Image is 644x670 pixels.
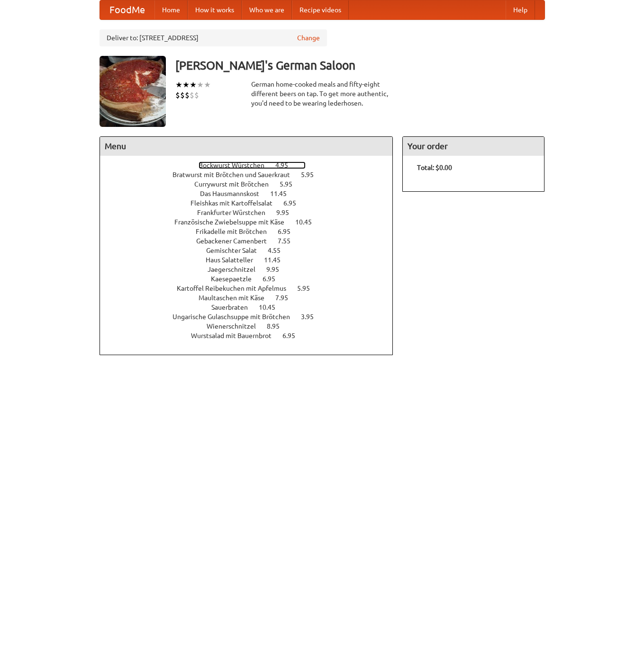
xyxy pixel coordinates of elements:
a: Currywurst mit Brötchen 5.95 [194,180,310,188]
a: Ungarische Gulaschsuppe mit Brötchen 3.95 [172,313,331,321]
li: $ [175,90,180,100]
span: Frikadelle mit Brötchen [196,228,276,235]
a: Who we are [242,0,292,19]
a: Bratwurst mit Brötchen und Sauerkraut 5.95 [172,171,331,179]
span: 10.45 [259,304,285,311]
span: Sauerbraten [211,304,257,311]
span: 3.95 [301,313,323,321]
b: Total: $0.00 [417,164,452,171]
a: Das Hausmannskost 11.45 [200,190,304,197]
a: FoodMe [100,0,154,19]
li: $ [180,90,185,100]
span: 4.55 [268,247,290,254]
li: $ [190,90,194,100]
span: Wurstsalad mit Bauernbrot [191,332,281,339]
span: Gemischter Salat [206,247,266,254]
span: Kartoffel Reibekuchen mit Apfelmus [177,285,296,292]
a: Französische Zwiebelsuppe mit Käse 10.45 [174,218,329,226]
span: 11.45 [264,256,290,264]
h4: Menu [100,137,393,156]
a: Kaesepaetzle 6.95 [211,275,293,283]
span: 6.95 [282,332,305,339]
li: ★ [190,80,197,90]
span: Bockwurst Würstchen [199,161,274,169]
li: ★ [197,80,204,90]
span: 5.95 [301,171,323,179]
span: Haus Salatteller [206,256,263,264]
a: Wurstsalad mit Bauernbrot 6.95 [191,332,313,339]
li: $ [194,90,199,100]
span: 9.95 [266,266,289,273]
span: 7.95 [275,294,298,302]
span: 6.95 [278,228,300,235]
li: ★ [204,80,211,90]
div: German home-cooked meals and fifty-eight different beers on tap. To get more authentic, you'd nee... [251,80,393,108]
li: $ [185,90,190,100]
span: 4.95 [275,161,298,169]
a: Bockwurst Würstchen 4.95 [199,161,306,169]
img: angular.jpg [100,56,166,127]
div: Deliver to: [STREET_ADDRESS] [100,29,327,46]
a: Sauerbraten 10.45 [211,304,293,311]
span: 10.45 [295,218,321,226]
span: Französische Zwiebelsuppe mit Käse [174,218,294,226]
a: Help [506,0,535,19]
a: Wienerschnitzel 8.95 [207,322,297,330]
a: Fleishkas mit Kartoffelsalat 6.95 [190,199,314,207]
span: 6.95 [263,275,285,283]
a: Kartoffel Reibekuchen mit Apfelmus 5.95 [177,285,327,292]
a: Haus Salatteller 11.45 [206,256,298,264]
span: Ungarische Gulaschsuppe mit Brötchen [172,313,299,321]
h4: Your order [403,137,544,156]
a: Gemischter Salat 4.55 [206,247,298,254]
a: Frankfurter Würstchen 9.95 [197,209,307,216]
span: Jaegerschnitzel [208,266,265,273]
a: Gebackener Camenbert 7.55 [196,237,308,245]
span: 7.55 [278,237,300,245]
li: ★ [175,80,182,90]
a: Jaegerschnitzel 9.95 [208,266,297,273]
span: Maultaschen mit Käse [199,294,274,302]
span: Fleishkas mit Kartoffelsalat [190,199,282,207]
h3: [PERSON_NAME]'s German Saloon [175,56,545,75]
span: 5.95 [297,285,319,292]
span: 9.95 [276,209,299,216]
span: Das Hausmannskost [200,190,269,197]
span: Currywurst mit Brötchen [194,180,278,188]
span: 6.95 [283,199,306,207]
span: Bratwurst mit Brötchen und Sauerkraut [172,171,299,179]
span: 5.95 [280,180,302,188]
a: Home [154,0,188,19]
li: ★ [182,80,190,90]
a: Recipe videos [292,0,349,19]
span: 11.45 [270,190,296,197]
a: Maultaschen mit Käse 7.95 [199,294,306,302]
span: 8.95 [267,322,289,330]
a: Change [297,33,320,43]
span: Wienerschnitzel [207,322,265,330]
span: Gebackener Camenbert [196,237,276,245]
span: Frankfurter Würstchen [197,209,275,216]
a: How it works [188,0,242,19]
span: Kaesepaetzle [211,275,261,283]
a: Frikadelle mit Brötchen 6.95 [196,228,308,235]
